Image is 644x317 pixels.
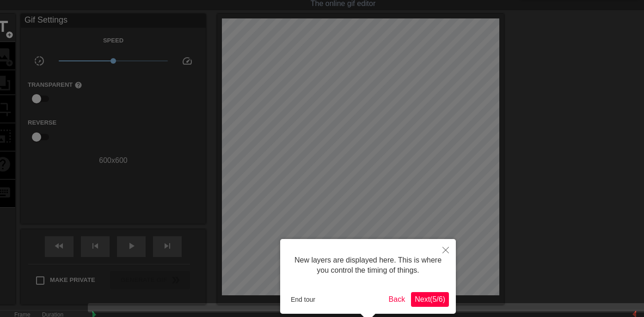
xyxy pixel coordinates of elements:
[411,292,449,307] button: Next
[415,295,445,303] span: Next ( 5 / 6 )
[287,293,319,306] button: End tour
[287,246,449,285] div: New layers are displayed here. This is where you control the timing of things.
[435,239,456,260] button: Close
[385,292,409,307] button: Back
